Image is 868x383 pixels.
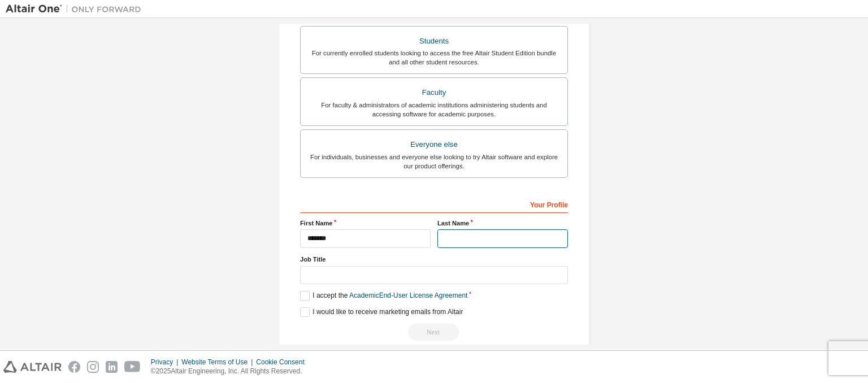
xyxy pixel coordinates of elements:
[349,291,467,299] a: Academic End-User License Agreement
[307,33,561,49] div: Students
[6,3,147,15] img: Altair One
[307,85,561,101] div: Faculty
[87,361,99,373] img: instagram.svg
[300,291,467,301] label: I accept the
[307,49,561,67] div: For currently enrolled students looking to access the free Altair Student Edition bundle and all ...
[300,307,463,317] label: I would like to receive marketing emails from Altair
[68,361,80,373] img: facebook.svg
[3,361,62,373] img: altair_logo.svg
[256,358,311,367] div: Cookie Consent
[300,219,431,228] label: First Name
[151,367,311,376] p: © 2025 Altair Engineering, Inc. All Rights Reserved.
[300,195,568,213] div: Your Profile
[437,219,568,228] label: Last Name
[300,255,568,264] label: Job Title
[307,101,561,119] div: For faculty & administrators of academic institutions administering students and accessing softwa...
[106,361,118,373] img: linkedin.svg
[181,358,256,367] div: Website Terms of Use
[307,153,561,171] div: For individuals, businesses and everyone else looking to try Altair software and explore our prod...
[151,358,181,367] div: Privacy
[300,324,568,341] div: You need to provide your academic email
[124,361,141,373] img: youtube.svg
[307,137,561,153] div: Everyone else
